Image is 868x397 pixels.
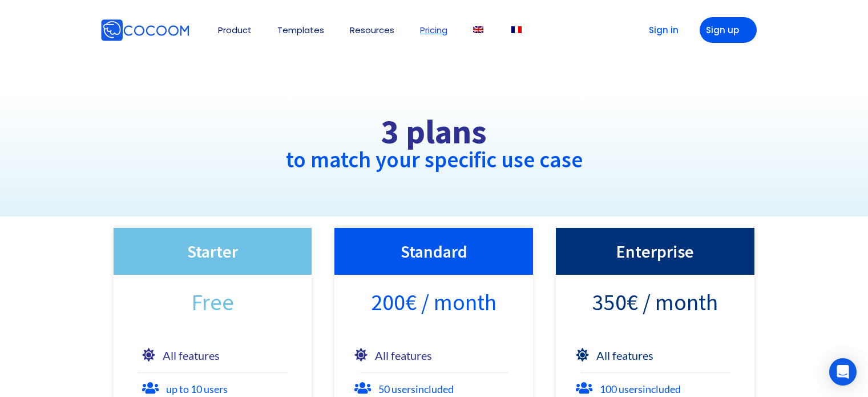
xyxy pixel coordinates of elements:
a: Resources [350,26,394,34]
a: Pricing [420,26,447,34]
b: included [415,383,454,395]
div: Open Intercom Messenger [829,358,857,386]
a: Templates [277,26,324,34]
b: All features [375,348,432,362]
h3: Enterprise [567,239,743,263]
span: Free [191,293,234,311]
img: Cocoom [100,19,189,42]
font: up to 10 users [166,383,228,395]
font: 50 users [378,383,454,395]
b: All features [596,348,653,362]
img: French [511,26,522,33]
a: Sign in [631,17,688,43]
img: English [473,26,483,33]
b: All features [163,348,220,362]
span: 350€ / month [592,293,718,311]
span: 200€ / month [371,293,496,311]
b: included [643,383,681,395]
a: Sign up [700,17,757,43]
a: Product [218,26,252,34]
font: 100 users [600,383,681,395]
h3: Starter [125,239,301,263]
h3: Standard [346,239,522,263]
